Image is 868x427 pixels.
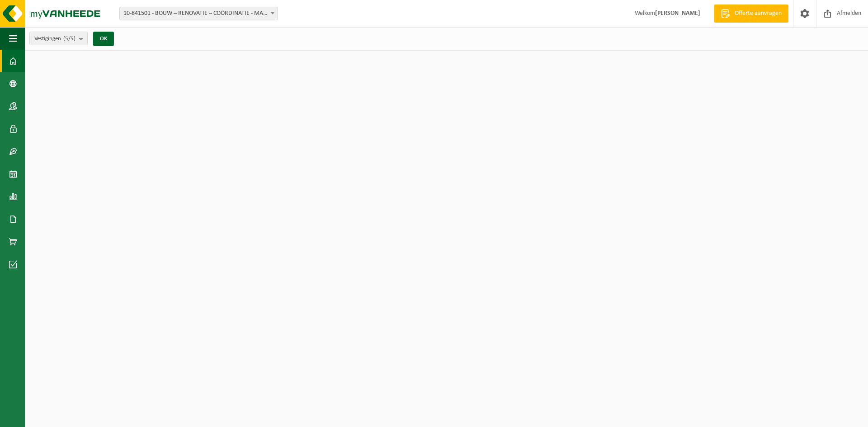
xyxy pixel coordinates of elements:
[5,407,151,427] iframe: chat widget
[63,36,75,42] count: (5/5)
[655,10,700,17] strong: [PERSON_NAME]
[732,9,784,18] span: Offerte aanvragen
[29,32,88,45] button: Vestigingen(5/5)
[120,7,277,20] span: 10-841501 - BOUW – RENOVATIE – COÖRDINATIE - MARKE
[93,32,114,46] button: OK
[119,7,278,20] span: 10-841501 - BOUW – RENOVATIE – COÖRDINATIE - MARKE
[714,5,788,23] a: Offerte aanvragen
[34,32,75,46] span: Vestigingen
